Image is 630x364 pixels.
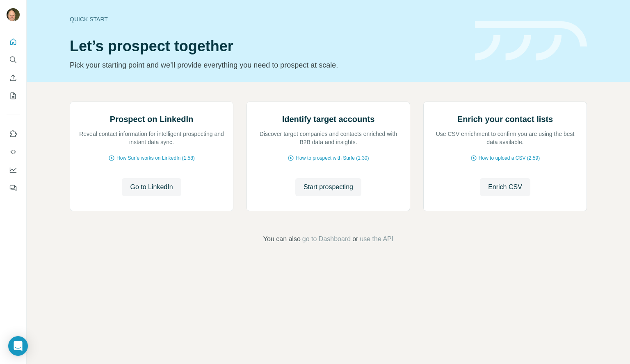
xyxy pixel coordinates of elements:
button: Use Surfe on LinkedIn [7,127,20,141]
h1: Let’s prospect together [70,38,465,54]
span: Enrich CSV [488,182,522,192]
span: Start prospecting [304,182,353,192]
button: Start prospecting [295,178,361,196]
button: use the API [360,234,393,244]
button: Feedback [7,181,20,195]
button: My lists [7,88,20,103]
h2: Enrich your contact lists [457,113,553,125]
button: Enrich CSV [480,178,530,196]
button: Enrich CSV [7,70,20,85]
p: Pick your starting point and we’ll provide everything you need to prospect at scale. [70,59,465,71]
p: Use CSV enrichment to confirm you are using the best data available. [432,130,578,146]
p: Reveal contact information for intelligent prospecting and instant data sync. [78,130,225,146]
span: You can also [263,234,301,244]
button: Quick start [7,34,20,49]
button: Use Surfe API [7,145,20,159]
img: banner [475,21,587,61]
span: Go to LinkedIn [130,182,173,192]
button: Go to LinkedIn [122,178,181,196]
span: or [352,234,358,244]
button: Search [7,52,20,67]
div: Quick start [70,15,465,23]
button: go to Dashboard [302,234,351,244]
span: How to prospect with Surfe (1:30) [296,154,369,162]
h2: Identify target accounts [282,113,375,125]
span: How Surfe works on LinkedIn (1:58) [116,154,195,162]
span: How to upload a CSV (2:59) [479,154,540,162]
div: Open Intercom Messenger [8,336,28,356]
h2: Prospect on LinkedIn [110,113,193,125]
p: Discover target companies and contacts enriched with B2B data and insights. [255,130,402,146]
img: Avatar [7,8,20,21]
button: Dashboard [7,163,20,177]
